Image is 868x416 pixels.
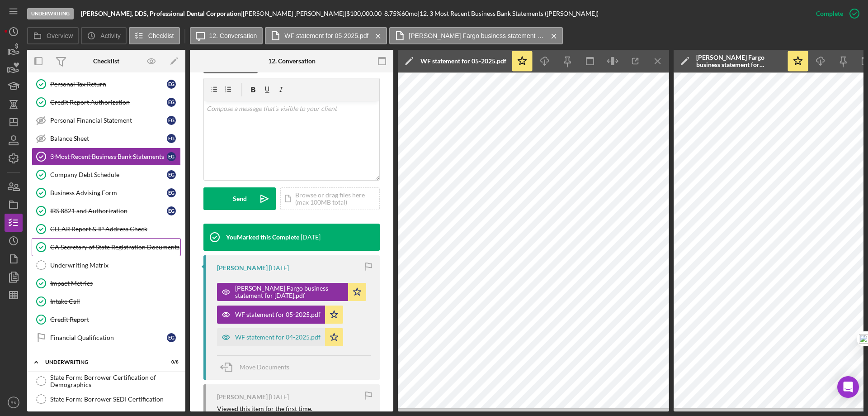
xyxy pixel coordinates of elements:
[162,359,179,365] div: 0 / 8
[167,333,176,342] div: E G
[32,166,181,184] a: Company Debt ScheduleEG
[240,363,289,371] span: Move Documents
[50,244,180,251] div: CA Secretary of State Registration Documents
[401,10,418,17] div: 60 mo
[269,393,289,401] time: 2025-07-14 22:19
[45,359,156,365] div: Underwriting
[167,152,176,161] div: E G
[32,238,181,256] a: CA Secretary of State Registration Documents
[93,57,119,65] div: Checklist
[50,298,180,305] div: Intake Call
[217,393,268,401] div: [PERSON_NAME]
[81,10,243,17] div: |
[235,311,321,318] div: WF statement for 05-2025.pdf
[50,262,180,269] div: Underwriting Matrix
[167,116,176,125] div: E G
[5,393,23,411] button: RK
[50,225,180,233] div: CLEAR Report & IP Address Check
[384,10,401,17] div: 8.75 %
[27,8,74,19] div: Underwriting
[50,207,167,215] div: IRS 8821 and Authorization
[10,400,17,405] text: RK
[32,274,181,292] a: Impact Metrics
[167,80,176,89] div: E G
[243,10,346,17] div: [PERSON_NAME] [PERSON_NAME] |
[32,129,181,148] a: Balance SheetEG
[268,57,316,65] div: 12. Conversation
[217,306,343,324] button: WF statement for 05-2025.pdf
[32,93,181,111] a: Credit Report AuthorizationEG
[32,202,181,220] a: IRS 8821 and AuthorizationEG
[269,264,289,272] time: 2025-07-14 22:20
[100,32,120,39] label: Activity
[235,334,321,341] div: WF statement for 04-2025.pdf
[32,311,181,329] a: Credit Report
[217,328,343,346] button: WF statement for 04-2025.pdf
[50,81,167,88] div: Personal Tax Return
[209,32,257,39] label: 12. Conversation
[50,374,180,388] div: State Form: Borrower Certification of Demographics
[235,285,344,299] div: [PERSON_NAME] Fargo business statement for [DATE].pdf
[32,111,181,129] a: Personal Financial StatementEG
[696,54,782,68] div: [PERSON_NAME] Fargo business statement for [DATE].pdf
[217,405,312,412] div: Viewed this item for the first time.
[167,98,176,107] div: E G
[167,134,176,143] div: E G
[50,117,167,124] div: Personal Financial Statement
[32,256,181,274] a: Underwriting Matrix
[50,396,180,403] div: State Form: Borrower SEDI Certification
[217,356,298,378] button: Move Documents
[129,27,180,44] button: Checklist
[27,27,79,44] button: Overview
[50,316,180,323] div: Credit Report
[346,10,384,17] div: $100,000.00
[32,184,181,202] a: Business Advising FormEG
[301,234,321,241] time: 2025-07-14 22:30
[50,99,167,106] div: Credit Report Authorization
[284,32,368,39] label: WF statement for 05-2025.pdf
[190,27,263,44] button: 12. Conversation
[50,189,167,196] div: Business Advising Form
[837,376,859,398] div: Open Intercom Messenger
[32,372,181,390] a: State Form: Borrower Certification of Demographics
[32,148,181,166] a: 3 Most Recent Business Bank StatementsEG
[420,57,506,65] div: WF statement for 05-2025.pdf
[418,10,599,17] div: | 12. 3 Most Recent Business Bank Statements ([PERSON_NAME])
[807,5,863,23] button: Complete
[816,5,843,23] div: Complete
[47,32,73,39] label: Overview
[50,135,167,142] div: Balance Sheet
[389,27,563,44] button: [PERSON_NAME] Fargo business statement for [DATE].pdf
[32,329,181,347] a: Financial QualificationEG
[167,188,176,197] div: E G
[148,32,174,39] label: Checklist
[50,171,167,178] div: Company Debt Schedule
[81,27,126,44] button: Activity
[50,280,180,287] div: Impact Metrics
[226,234,299,241] div: You Marked this Complete
[32,220,181,238] a: CLEAR Report & IP Address Check
[50,153,167,160] div: 3 Most Recent Business Bank Statements
[217,283,366,301] button: [PERSON_NAME] Fargo business statement for [DATE].pdf
[167,206,176,215] div: E G
[81,10,241,17] b: [PERSON_NAME], DDS, Professional Dental Corporation
[203,187,276,210] button: Send
[32,75,181,93] a: Personal Tax ReturnEG
[217,264,268,272] div: [PERSON_NAME]
[32,390,181,408] a: State Form: Borrower SEDI Certification
[32,292,181,311] a: Intake Call
[233,187,247,210] div: Send
[265,27,387,44] button: WF statement for 05-2025.pdf
[409,32,544,39] label: [PERSON_NAME] Fargo business statement for [DATE].pdf
[50,334,167,341] div: Financial Qualification
[167,170,176,179] div: E G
